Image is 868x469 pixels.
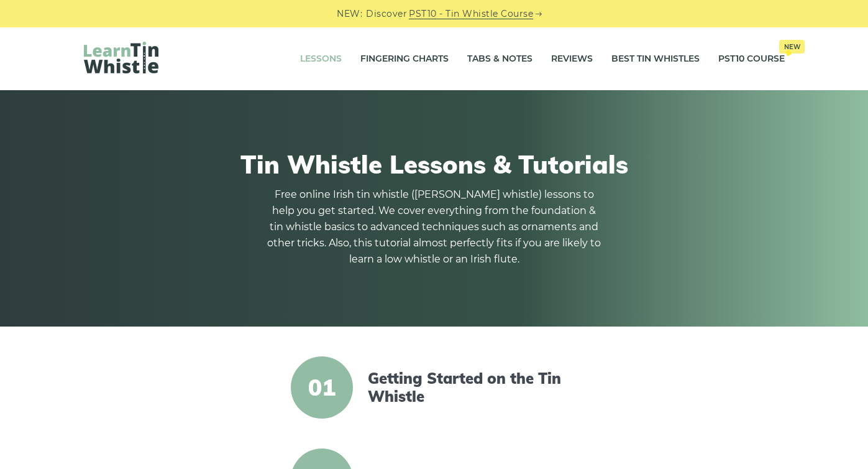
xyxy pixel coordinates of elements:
a: Getting Started on the Tin Whistle [368,369,582,406]
a: PST10 CourseNew [718,44,785,75]
h1: Tin Whistle Lessons & Tutorials [84,149,785,179]
a: Best Tin Whistles [611,44,700,75]
p: Free online Irish tin whistle ([PERSON_NAME] whistle) lessons to help you get started. We cover e... [267,187,602,267]
a: Lessons [300,44,342,75]
span: 01 [291,356,353,419]
a: Fingering Charts [360,44,449,75]
a: Reviews [551,44,593,75]
a: Tabs & Notes [467,44,532,75]
img: LearnTinWhistle.com [84,42,158,73]
span: New [779,40,805,53]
